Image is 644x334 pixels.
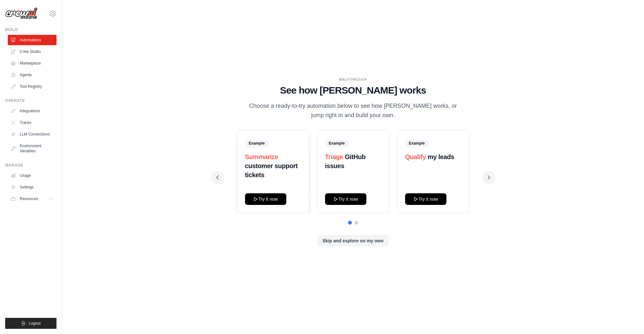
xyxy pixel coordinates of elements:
[245,140,269,147] span: Example
[245,162,298,178] strong: customer support tickets
[8,117,56,128] a: Traces
[5,27,56,32] div: Build
[8,194,56,204] button: Resources
[325,153,366,169] strong: GitHub issues
[317,235,389,247] button: Skip and explore on my own
[8,35,56,45] a: Automations
[8,58,56,68] a: Marketplace
[8,182,56,192] a: Settings
[405,140,429,147] span: Example
[8,106,56,116] a: Integrations
[216,77,490,82] div: WALKTHROUGH
[8,129,56,139] a: LLM Connections
[29,321,41,326] span: Logout
[8,46,56,57] a: Crew Studio
[325,140,349,147] span: Example
[245,193,286,205] button: Try it now
[325,193,366,205] button: Try it now
[8,141,56,156] a: Environment Variables
[20,196,38,201] span: Resources
[405,153,426,160] span: Qualify
[325,153,343,160] span: Triage
[405,193,446,205] button: Try it now
[245,153,278,160] span: Summarize
[5,163,56,168] div: Manage
[5,98,56,103] div: Operate
[428,153,454,160] strong: my leads
[245,101,462,120] p: Choose a ready-to-try automation below to see how [PERSON_NAME] works, or jump right in and build...
[5,318,56,329] button: Logout
[8,81,56,92] a: Tool Registry
[8,170,56,181] a: Usage
[216,85,490,96] h1: See how [PERSON_NAME] works
[8,70,56,80] a: Agents
[5,7,37,20] img: Logo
